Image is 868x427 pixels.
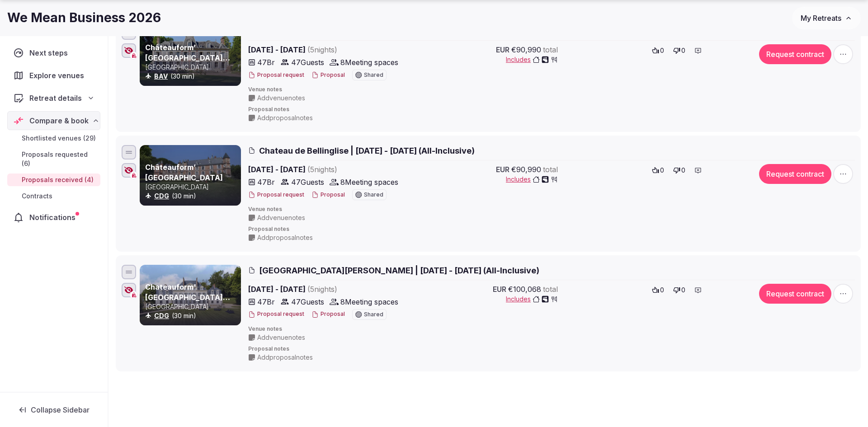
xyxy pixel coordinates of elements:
span: 47 Br [257,296,275,307]
button: 0 [670,44,688,57]
span: 8 Meeting spaces [340,57,398,68]
div: (30 min) [145,311,239,320]
span: €100,068 [508,284,541,295]
span: ( 5 night s ) [307,45,337,54]
a: Next steps [7,43,100,62]
p: [GEOGRAPHIC_DATA] [145,63,239,72]
span: Add venue notes [257,333,305,342]
button: CDG [154,192,169,201]
button: Proposal [311,71,345,79]
span: Collapse Sidebar [31,405,90,414]
p: [GEOGRAPHIC_DATA] [145,183,239,192]
span: 47 Guests [291,57,324,68]
span: Proposals requested (6) [22,150,97,168]
a: Chateauform' [GEOGRAPHIC_DATA][PERSON_NAME] [145,282,230,312]
span: Proposals received (4) [22,175,94,184]
span: 0 [660,286,664,295]
button: 0 [649,164,667,177]
button: 0 [670,284,688,296]
button: Includes [506,55,558,64]
button: 0 [649,284,667,296]
span: ( 5 night s ) [307,285,337,294]
button: 0 [670,164,688,177]
button: Collapse Sidebar [7,400,100,420]
span: 0 [660,166,664,175]
span: 0 [660,46,664,55]
a: Contracts [7,190,100,202]
button: Proposal request [248,71,304,79]
span: 8 Meeting spaces [340,177,398,188]
span: Venue notes [248,86,855,94]
button: CDG [154,311,169,320]
span: 47 Guests [291,177,324,188]
span: Contracts [22,192,52,201]
span: Venue notes [248,325,855,333]
span: Shared [364,72,383,78]
span: Proposal notes [248,225,855,233]
span: Shared [364,312,383,317]
span: EUR [496,44,509,55]
a: BAV [154,72,168,80]
span: total [543,164,558,175]
button: My Retreats [792,7,861,29]
span: Explore venues [29,70,88,81]
span: Add venue notes [257,213,305,222]
span: 0 [681,166,685,175]
span: Venue notes [248,206,855,213]
button: Includes [506,295,558,304]
span: Add proposal notes [257,233,313,242]
span: Chateau de Bellinglise | [DATE] - [DATE] (All-Inclusive) [259,145,475,156]
button: BAV [154,72,168,81]
span: Add proposal notes [257,353,313,362]
span: [DATE] - [DATE] [248,284,407,295]
span: [DATE] - [DATE] [248,44,407,55]
span: Notifications [29,212,79,223]
a: Proposals requested (6) [7,148,100,170]
a: Châteauform’ [GEOGRAPHIC_DATA][PERSON_NAME] [145,43,230,72]
a: CDG [154,192,169,200]
p: [GEOGRAPHIC_DATA] [145,302,239,311]
span: €90,990 [511,44,541,55]
span: €90,990 [511,164,541,175]
span: Proposal notes [248,106,855,113]
button: Request contract [759,44,831,64]
button: Proposal request [248,191,304,199]
span: Shared [364,192,383,197]
span: Add proposal notes [257,113,313,122]
div: (30 min) [145,192,239,201]
a: Explore venues [7,66,100,85]
button: 0 [649,44,667,57]
div: (30 min) [145,72,239,81]
span: 47 Br [257,57,275,68]
button: Proposal request [248,310,304,318]
a: Notifications [7,208,100,227]
span: Next steps [29,47,71,58]
button: Includes [506,175,558,184]
span: Retreat details [29,93,82,103]
span: 8 Meeting spaces [340,296,398,307]
span: 0 [681,46,685,55]
span: 0 [681,286,685,295]
span: ( 5 night s ) [307,165,337,174]
span: Proposal notes [248,345,855,353]
span: 47 Guests [291,296,324,307]
a: CDG [154,312,169,319]
span: total [543,44,558,55]
span: Add venue notes [257,94,305,103]
span: Compare & book [29,115,89,126]
span: My Retreats [801,14,841,23]
span: EUR [496,164,509,175]
a: Shortlisted venues (29) [7,132,100,145]
button: Request contract [759,164,831,184]
span: [DATE] - [DATE] [248,164,407,175]
h1: We Mean Business 2026 [7,9,161,27]
span: 47 Br [257,177,275,188]
span: Shortlisted venues (29) [22,134,96,143]
span: [GEOGRAPHIC_DATA][PERSON_NAME] | [DATE] - [DATE] (All-Inclusive) [259,265,539,276]
a: Proposals received (4) [7,174,100,186]
button: Request contract [759,284,831,304]
span: EUR [493,284,506,295]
